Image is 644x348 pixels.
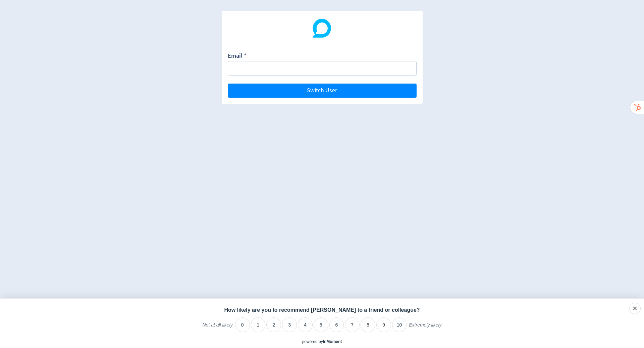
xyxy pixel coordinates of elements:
li: 5 [314,317,328,332]
button: Switch User [228,84,417,98]
li: 9 [376,317,391,332]
div: powered by inmoment [302,339,342,345]
span: Switch User [307,88,337,94]
li: 10 [392,317,407,332]
label: Extremely likely [409,322,441,333]
a: InMoment [323,339,342,344]
li: 8 [361,317,375,332]
img: Digivizer Logo [313,19,331,38]
li: 2 [266,317,281,332]
li: 0 [235,317,250,332]
li: 7 [345,317,360,332]
li: 1 [251,317,266,332]
li: 4 [298,317,313,332]
label: Not at all likely [202,322,232,333]
li: 6 [329,317,344,332]
label: Email * [228,52,247,61]
div: Close survey [629,303,641,314]
li: 3 [282,317,297,332]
